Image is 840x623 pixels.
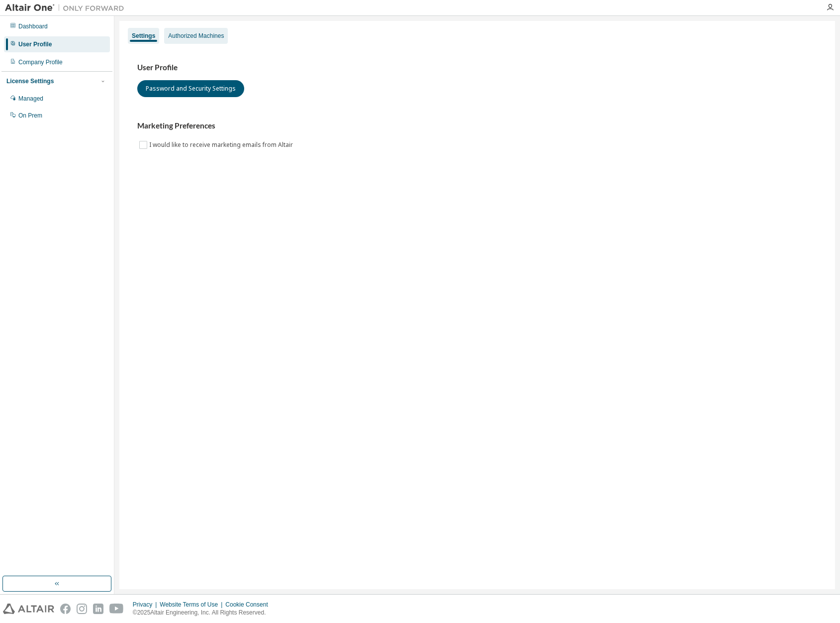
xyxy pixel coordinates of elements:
div: Privacy [133,601,160,609]
div: Cookie Consent [225,601,274,609]
img: youtube.svg [109,604,124,614]
img: linkedin.svg [93,604,103,614]
div: License Settings [6,77,54,85]
h3: User Profile [137,63,817,73]
img: Altair One [5,3,129,13]
div: Managed [18,95,43,103]
img: facebook.svg [60,604,71,614]
div: Website Terms of Use [160,601,225,609]
p: © 2025 Altair Engineering, Inc. All Rights Reserved. [133,609,274,617]
div: On Prem [18,112,42,120]
button: Password and Security Settings [137,80,244,97]
h3: Marketing Preferences [137,121,817,131]
div: Settings [132,32,155,40]
div: User Profile [18,40,52,48]
div: Company Profile [18,58,63,66]
label: I would like to receive marketing emails from Altair [149,139,295,151]
div: Dashboard [18,22,48,30]
div: Authorized Machines [168,32,224,40]
img: altair_logo.svg [3,604,54,614]
img: instagram.svg [77,604,87,614]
